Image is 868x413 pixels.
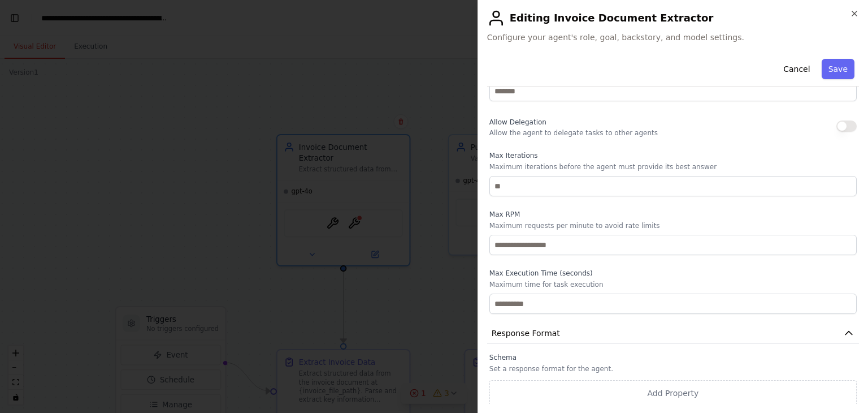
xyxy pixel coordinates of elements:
p: Allow the agent to delegate tasks to other agents [489,128,658,137]
label: Max RPM [489,210,857,219]
label: Max Execution Time (seconds) [489,269,857,278]
button: Add Property [489,380,857,406]
p: Maximum time for task execution [489,280,857,289]
span: Response Format [492,328,560,339]
p: Maximum requests per minute to avoid rate limits [489,221,857,230]
span: Allow Delegation [489,118,546,126]
button: Save [822,59,854,79]
button: Cancel [776,59,817,79]
p: Maximum iterations before the agent must provide its best answer [489,162,857,171]
label: Schema [489,353,857,362]
label: Max Iterations [489,151,857,160]
h2: Editing Invoice Document Extractor [487,9,859,27]
button: Response Format [487,323,859,344]
p: Set a response format for the agent. [489,364,857,373]
span: Configure your agent's role, goal, backstory, and model settings. [487,32,859,43]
